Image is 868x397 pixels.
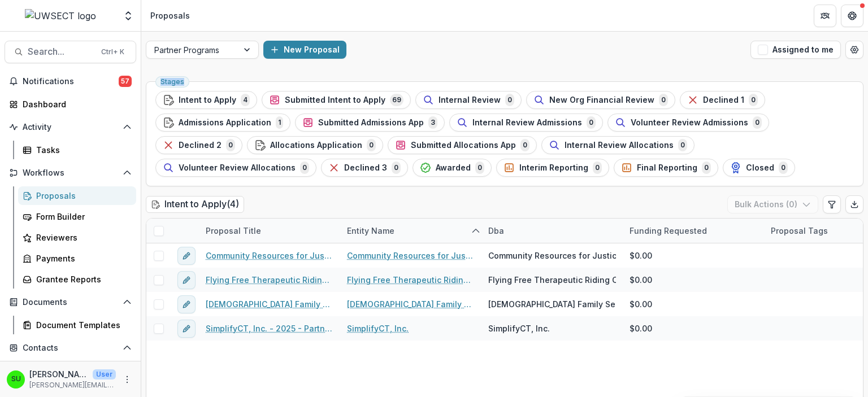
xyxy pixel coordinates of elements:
[344,163,387,173] span: Declined 3
[630,322,652,334] span: $0.00
[475,162,484,174] span: 0
[481,219,623,243] div: Dba
[226,139,235,151] span: 0
[179,118,271,128] span: Admissions Application
[18,186,136,205] a: Proposals
[276,116,283,129] span: 1
[526,91,675,109] button: New Org Financial Review0
[723,159,795,177] button: Closed0
[623,219,764,243] div: Funding Requested
[199,219,340,243] div: Proposal Title
[753,116,762,129] span: 0
[607,114,769,132] button: Volunteer Review Admissions0
[428,116,437,129] span: 3
[155,136,242,154] button: Declined 20
[5,41,136,63] button: Search...
[823,195,841,213] button: Edit table settings
[415,91,522,109] button: Internal Review0
[392,162,401,174] span: 0
[413,159,492,177] button: Awarded0
[5,72,136,90] button: Notifications57
[678,139,687,151] span: 0
[496,159,609,177] button: Interim Reporting0
[36,144,127,156] div: Tasks
[146,7,194,24] nav: breadcrumb
[300,162,309,174] span: 0
[614,159,718,177] button: Final Reporting0
[727,195,818,213] button: Bulk Actions (0)
[36,319,127,331] div: Document Templates
[262,91,411,109] button: Submitted Intent to Apply69
[206,322,333,334] a: SimplifyCT, Inc. - 2025 - Partner Program Intent to Apply
[120,373,134,386] button: More
[746,163,774,173] span: Closed
[155,114,290,132] button: Admissions Application1
[411,141,516,150] span: Submitted Allocations App
[119,76,132,87] span: 57
[25,9,96,23] img: UWSECT logo
[845,41,863,59] button: Open table manager
[263,41,346,59] button: New Proposal
[23,343,118,353] span: Contacts
[436,163,471,173] span: Awarded
[5,293,136,311] button: Open Documents
[11,376,21,383] div: Scott Umbel
[519,163,588,173] span: Interim Reporting
[36,252,127,264] div: Payments
[814,5,836,27] button: Partners
[449,114,603,132] button: Internal Review Admissions0
[177,271,196,289] button: edit
[340,219,481,243] div: Entity Name
[630,298,652,310] span: $0.00
[388,136,537,154] button: Submitted Allocations App0
[472,118,582,128] span: Internal Review Admissions
[587,116,596,129] span: 0
[155,91,257,109] button: Intent to Apply4
[160,78,184,86] span: Stages
[18,228,136,247] a: Reviewers
[488,298,751,310] span: [DEMOGRAPHIC_DATA] Family Services of [GEOGRAPHIC_DATA], Inc.
[23,77,119,86] span: Notifications
[630,274,652,286] span: $0.00
[630,250,652,261] span: $0.00
[206,274,333,286] a: Flying Free Therapeutic Riding Center, Inc. - 2025 - Partner Program Intent to Apply
[340,225,401,237] div: Entity Name
[549,95,654,105] span: New Org Financial Review
[36,273,127,285] div: Grantee Reports
[18,316,136,334] a: Document Templates
[247,136,383,154] button: Allocations Application0
[702,162,711,174] span: 0
[750,41,841,59] button: Assigned to me
[5,164,136,182] button: Open Workflows
[206,250,333,261] a: Community Resources for Justice - 2025 - Partner Program Intent to Apply
[505,94,514,106] span: 0
[347,322,409,334] a: SimplifyCT, Inc.
[29,380,116,390] p: [PERSON_NAME][EMAIL_ADDRESS][PERSON_NAME][DOMAIN_NAME]
[680,91,765,109] button: Declined 10
[347,250,475,261] a: Community Resources for Justice
[367,139,376,151] span: 0
[146,196,244,212] h2: Intent to Apply ( 4 )
[241,94,250,106] span: 4
[18,141,136,159] a: Tasks
[593,162,602,174] span: 0
[471,226,480,235] svg: sorted ascending
[93,369,116,379] p: User
[779,162,788,174] span: 0
[177,247,196,265] button: edit
[5,95,136,114] a: Dashboard
[481,225,511,237] div: Dba
[18,207,136,226] a: Form Builder
[120,5,136,27] button: Open entity switcher
[347,274,475,286] a: Flying Free Therapeutic Riding Center, Inc.
[764,225,835,237] div: Proposal Tags
[199,225,268,237] div: Proposal Title
[29,368,88,380] p: [PERSON_NAME]
[565,141,674,150] span: Internal Review Allocations
[177,295,196,313] button: edit
[347,298,475,310] a: [DEMOGRAPHIC_DATA] Family Services of [GEOGRAPHIC_DATA], Inc
[177,320,196,338] button: edit
[390,94,403,106] span: 69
